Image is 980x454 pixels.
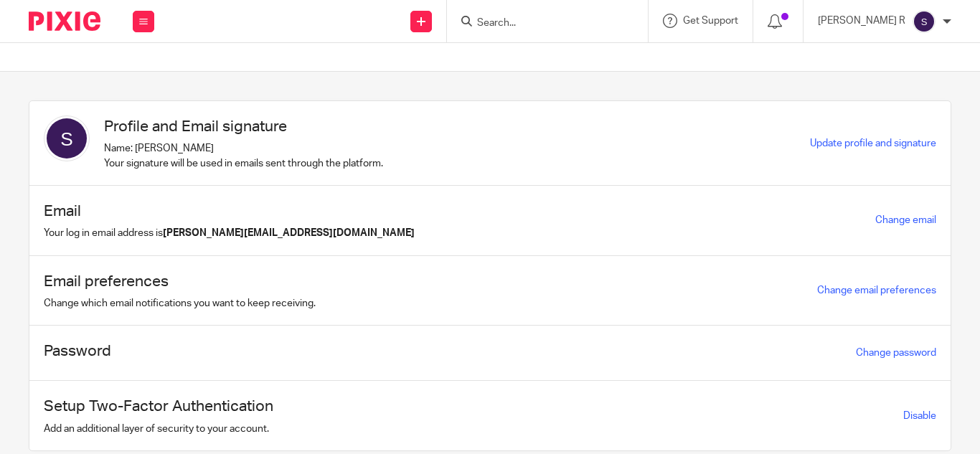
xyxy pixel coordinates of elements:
[44,296,316,311] p: Change which email notifications you want to keep receiving.
[476,17,605,30] input: Search
[44,200,415,222] h1: Email
[875,215,936,225] a: Change email
[856,348,936,358] a: Change password
[818,14,905,28] p: [PERSON_NAME] R
[810,138,936,148] a: Update profile and signature
[44,226,415,240] p: Your log in email address is
[44,422,273,436] p: Add an additional layer of security to your account.
[913,10,936,33] img: svg%3E
[44,340,111,362] h1: Password
[683,16,738,26] span: Get Support
[104,141,383,171] p: Name: [PERSON_NAME] Your signature will be used in emails sent through the platform.
[44,115,90,161] img: svg%3E
[163,228,415,238] b: [PERSON_NAME][EMAIL_ADDRESS][DOMAIN_NAME]
[44,270,316,293] h1: Email preferences
[903,411,936,421] a: Disable
[44,395,273,417] h1: Setup Two-Factor Authentication
[817,285,936,295] a: Change email preferences
[104,115,383,138] h1: Profile and Email signature
[29,11,100,31] img: Pixie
